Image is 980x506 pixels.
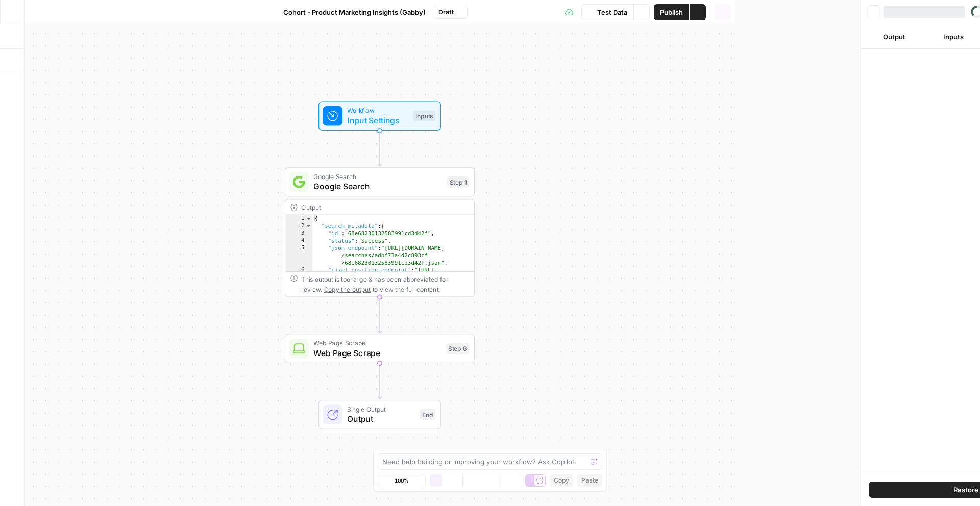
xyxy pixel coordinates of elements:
[550,474,573,487] button: Copy
[285,222,312,230] div: 2
[447,176,469,188] div: Step 1
[577,474,602,487] button: Paste
[285,400,475,429] div: Single OutputOutputEnd
[313,171,442,181] span: Google Search
[313,338,441,348] span: Web Page Scrape
[660,7,683,17] span: Publish
[581,4,633,20] button: Test Data
[581,476,598,485] span: Paste
[313,180,442,192] span: Google Search
[347,404,414,414] span: Single Output
[378,297,381,333] g: Edge from step_1 to step_6
[347,413,414,425] span: Output
[597,7,627,17] span: Test Data
[313,347,441,359] span: Web Page Scrape
[285,215,312,222] div: 1
[268,4,432,20] button: Cohort - Product Marketing Insights (Gabby)
[301,274,469,294] div: This output is too large & has been abbreviated for review. to view the full content.
[395,476,409,485] span: 100%
[347,106,408,115] span: Workflow
[446,343,470,354] div: Step 6
[305,215,312,222] span: Toggle code folding, rows 1 through 69
[867,29,922,45] button: Output
[285,167,475,297] div: Google SearchGoogle SearchStep 1Output{ "search_metadata":{ "id":"68e68230132583991cd3d42f", "sta...
[438,8,454,17] span: Draft
[378,131,381,166] g: Edge from start to step_1
[301,202,441,212] div: Output
[434,6,468,19] button: Draft
[285,334,475,363] div: Web Page ScrapeWeb Page ScrapeStep 6
[283,7,426,17] span: Cohort - Product Marketing Insights (Gabby)
[305,222,312,230] span: Toggle code folding, rows 2 through 12
[285,237,312,244] div: 4
[324,286,371,293] span: Copy the output
[654,4,689,20] button: Publish
[285,244,312,266] div: 5
[285,101,475,131] div: WorkflowInput SettingsInputs
[285,266,312,296] div: 6
[378,363,381,399] g: Edge from step_6 to end
[285,230,312,237] div: 3
[347,114,408,127] span: Input Settings
[554,476,569,485] span: Copy
[413,110,435,121] div: Inputs
[420,409,435,420] div: End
